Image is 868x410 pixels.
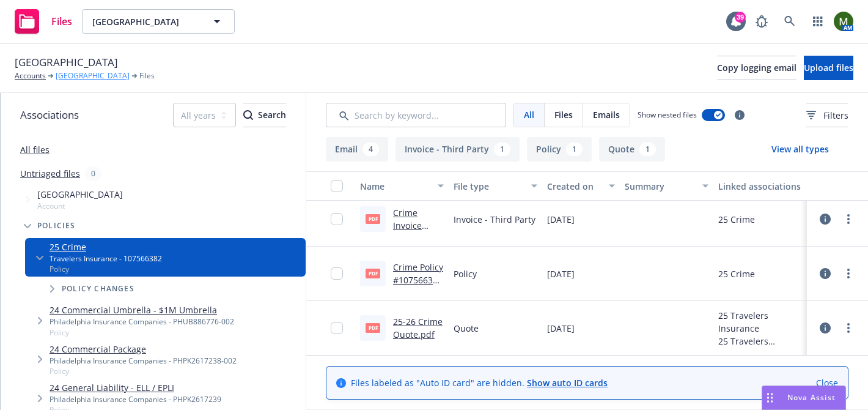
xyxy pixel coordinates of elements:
[816,376,838,389] a: Close
[749,9,774,34] a: Report a Bug
[620,171,713,201] button: Summary
[366,323,380,332] span: pdf
[524,108,534,121] span: All
[243,110,253,120] svg: Search
[326,137,388,162] button: Email
[841,212,856,226] a: more
[638,110,697,120] span: Show nested files
[454,267,477,280] span: Policy
[449,171,542,201] button: File type
[393,316,443,340] a: 25-26 Crime Quote.pdf
[56,70,130,81] a: [GEOGRAPHIC_DATA]
[393,261,443,311] a: Crime Policy #107566382 [DATE]-[DATE].pdf
[51,17,72,26] span: Files
[713,171,807,201] button: Linked associations
[326,103,506,127] input: Search by keyword...
[20,167,80,180] a: Untriaged files
[718,180,802,193] div: Linked associations
[527,137,592,162] button: Policy
[454,180,524,193] div: File type
[454,322,479,335] span: Quote
[718,335,802,348] div: 25 Travelers Insurance, Travelers Casualty and Surety Company - Travelers Insurance
[752,137,848,162] button: View all types
[355,171,449,201] button: Name
[599,137,665,162] button: Quote
[542,171,620,201] button: Created on
[762,386,778,409] div: Drag to move
[547,322,575,335] span: [DATE]
[547,180,601,193] div: Created on
[15,70,46,81] a: Accounts
[804,56,853,80] button: Upload files
[494,143,510,156] div: 1
[806,9,830,34] a: Switch app
[20,107,79,123] span: Associations
[37,201,123,211] span: Account
[50,366,237,376] span: Policy
[362,143,379,156] div: 4
[547,213,575,226] span: [DATE]
[50,253,162,264] div: Travelers Insurance - 107566382
[243,103,286,127] div: Search
[395,137,520,162] button: Invoice - Third Party
[547,267,575,280] span: [DATE]
[85,166,101,181] div: 0
[841,266,856,281] a: more
[834,12,853,31] img: photo
[625,180,695,193] div: Summary
[806,103,848,127] button: Filters
[366,269,380,278] span: pdf
[139,70,155,81] span: Files
[20,144,50,155] a: All files
[82,9,235,34] button: [GEOGRAPHIC_DATA]
[566,143,583,156] div: 1
[787,392,836,403] span: Nova Assist
[351,376,608,389] span: Files labeled as "Auto ID card" are hidden.
[331,180,343,192] input: Select all
[778,9,802,34] a: Search
[331,213,343,225] input: Toggle Row Selected
[804,62,853,73] span: Upload files
[331,322,343,334] input: Toggle Row Selected
[50,327,234,338] span: Policy
[806,109,848,122] span: Filters
[718,213,755,226] div: 25 Crime
[762,386,846,410] button: Nova Assist
[823,109,848,122] span: Filters
[37,222,76,229] span: Policies
[10,4,77,39] a: Files
[15,54,118,70] span: [GEOGRAPHIC_DATA]
[37,188,123,201] span: [GEOGRAPHIC_DATA]
[554,108,573,121] span: Files
[360,180,430,193] div: Name
[717,62,796,73] span: Copy logging email
[50,240,162,253] a: 25 Crime
[50,304,234,316] a: 24 Commercial Umbrella - $1M Umbrella
[718,309,802,335] div: 25 Travelers Insurance
[331,267,343,280] input: Toggle Row Selected
[717,56,796,80] button: Copy logging email
[527,377,608,389] a: Show auto ID cards
[639,143,656,156] div: 1
[50,316,234,327] div: Philadelphia Insurance Companies - PHUB886776-002
[92,15,198,28] span: [GEOGRAPHIC_DATA]
[841,321,856,335] a: more
[62,285,134,293] span: Policy changes
[50,264,162,274] span: Policy
[735,12,746,23] div: 39
[50,394,221,404] div: Philadelphia Insurance Companies - PHPK2617239
[50,343,237,356] a: 24 Commercial Package
[718,267,755,280] div: 25 Crime
[50,381,221,394] a: 24 General Liability - ELL / EPLI
[393,207,443,257] a: Crime Invoice #107566382.pdf
[454,213,535,226] span: Invoice - Third Party
[593,108,620,121] span: Emails
[50,356,237,366] div: Philadelphia Insurance Companies - PHPK2617238-002
[243,103,286,127] button: SearchSearch
[366,214,380,223] span: pdf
